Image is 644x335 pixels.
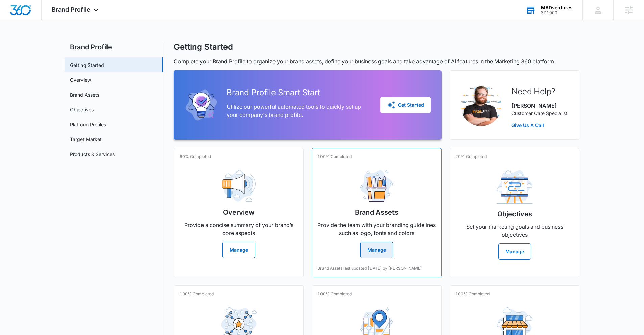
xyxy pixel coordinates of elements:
[511,85,567,98] h2: Need Help?
[355,207,398,217] h2: Brand Assets
[223,207,255,217] h2: Overview
[511,122,567,129] a: Give Us A Call
[450,148,579,277] a: 20% CompletedObjectivesSet your marketing goals and business objectivesManage
[461,85,501,126] img: Tyler Peterson
[180,154,211,160] p: 60% Completed
[455,154,487,160] p: 20% Completed
[541,10,573,15] div: account id
[541,5,573,10] div: account name
[70,121,106,128] a: Platform Profiles
[65,42,163,52] h2: Brand Profile
[380,97,431,113] button: Get Started
[511,102,567,110] p: [PERSON_NAME]
[226,86,369,99] h2: Brand Profile Smart Start
[455,291,490,297] p: 100% Completed
[226,103,369,119] p: Utilize our powerful automated tools to quickly set up your company's brand profile.
[312,148,442,277] a: 100% CompletedBrand AssetsProvide the team with your branding guidelines such as logo, fonts and ...
[511,110,567,117] p: Customer Care Specialist
[70,136,102,143] a: Target Market
[317,154,352,160] p: 100% Completed
[455,223,574,239] p: Set your marketing goals and business objectives
[317,221,436,237] p: Provide the team with your branding guidelines such as logo, fonts and colors
[387,101,424,109] div: Get Started
[70,76,91,83] a: Overview
[174,148,304,277] a: 60% CompletedOverviewProvide a concise summary of your brand’s core aspectsManage
[174,57,579,66] p: Complete your Brand Profile to organize your brand assets, define your business goals and take ad...
[70,61,104,69] a: Getting Started
[317,265,422,272] p: Brand Assets last updated [DATE] by [PERSON_NAME]
[222,242,255,258] button: Manage
[70,91,99,98] a: Brand Assets
[70,106,94,113] a: Objectives
[360,242,393,258] button: Manage
[498,243,531,260] button: Manage
[317,291,352,297] p: 100% Completed
[180,221,298,237] p: Provide a concise summary of your brand’s core aspects
[180,291,214,297] p: 100% Completed
[52,6,90,13] span: Brand Profile
[70,151,115,158] a: Products & Services
[174,42,233,52] h1: Getting Started
[497,209,532,219] h2: Objectives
